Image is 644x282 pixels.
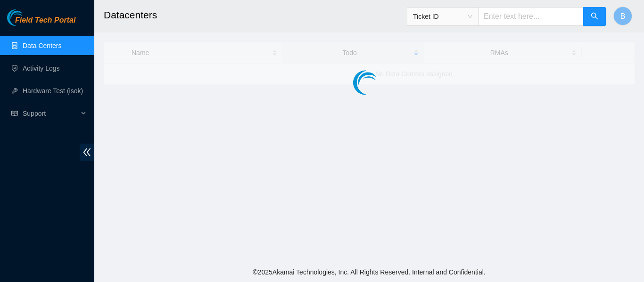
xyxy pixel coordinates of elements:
footer: © 2025 Akamai Technologies, Inc. All Rights Reserved. Internal and Confidential. [94,262,644,282]
span: double-left [80,144,94,161]
a: Data Centers [23,42,61,49]
button: search [583,7,606,26]
span: read [11,110,18,117]
span: B [620,10,626,22]
a: Activity Logs [23,64,60,72]
img: Akamai Technologies [7,9,48,26]
a: Akamai TechnologiesField Tech Portal [7,17,75,29]
span: Support [23,104,78,123]
a: Hardware Test (isok) [23,87,83,95]
button: B [613,7,632,25]
span: search [591,12,598,21]
span: Field Tech Portal [15,16,75,25]
input: Enter text here... [478,7,584,26]
span: Ticket ID [413,9,472,24]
